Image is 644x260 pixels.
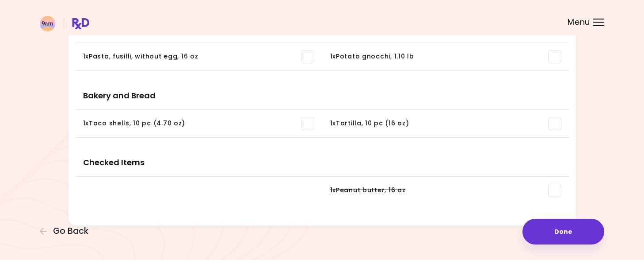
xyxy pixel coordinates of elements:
[568,18,590,26] span: Menu
[75,74,569,110] h3: Bakery and Bread
[330,186,406,195] div: 1 x Peanut butter , 16 oz
[330,52,414,61] div: 1 x Potato gnocchi , 1.10 lb
[83,119,186,128] div: 1 x Taco shells , 10 pc (4.70 oz)
[40,16,89,31] img: RxDiet
[40,226,93,236] button: Go Back
[53,226,88,236] span: Go Back
[75,141,569,177] h3: Checked Items
[522,219,604,244] button: Done
[330,119,409,128] div: 1 x Tortilla , 10 pc (16 oz)
[83,52,198,61] div: 1 x Pasta, fusilli, without egg , 16 oz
